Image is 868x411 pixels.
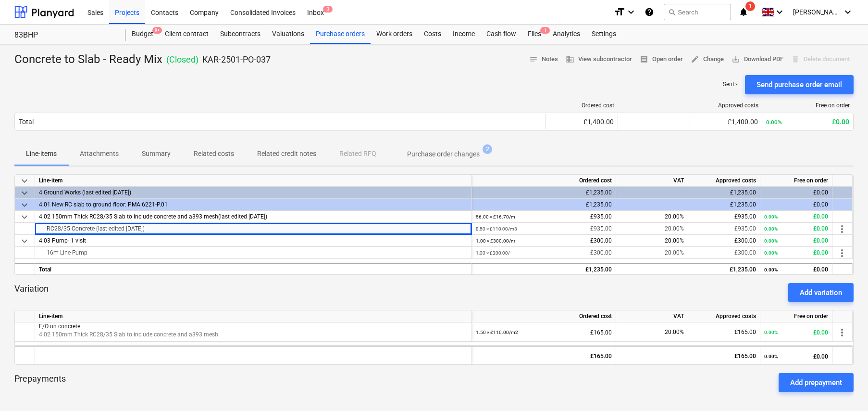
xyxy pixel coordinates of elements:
[166,54,198,65] p: ( Closed )
[159,25,214,44] a: Client contract
[760,175,832,187] div: Free on order
[614,6,625,18] i: format_size
[636,52,687,67] button: Open order
[691,55,699,64] span: edit
[19,118,34,126] div: Total
[522,25,547,44] div: Files
[692,199,756,211] div: £1,235.00
[447,25,481,44] a: Income
[774,6,785,18] i: keyboard_arrow_down
[766,119,782,126] small: 0.00%
[764,187,828,199] div: £0.00
[418,25,447,44] a: Costs
[126,25,159,44] div: Budget
[19,199,30,211] span: keyboard_arrow_down
[764,235,828,247] div: £0.00
[476,199,612,211] div: £1,235.00
[836,247,848,259] span: more_vert
[764,223,828,235] div: £0.00
[616,175,688,187] div: VAT
[691,54,724,65] span: Change
[476,264,612,276] div: £1,235.00
[476,238,515,244] small: 1.00 × £300.00 / nr
[616,211,688,223] div: 20.00%
[35,211,472,223] div: (last edited [DATE])
[692,247,756,259] div: £300.00
[760,310,832,322] div: Free on order
[764,347,828,366] div: £0.00
[562,52,636,67] button: View subcontractor
[39,323,80,330] span: E/O on concrete
[745,1,755,11] span: 1
[800,286,842,299] div: Add variation
[476,223,612,235] div: £935.00
[39,199,468,210] div: 4.01 New RC slab to ground floor: PMA 6221-P.01
[625,6,637,18] i: keyboard_arrow_down
[616,322,688,342] div: 20.00%
[39,331,218,338] span: 4.02 150mm Thick RC28/35 Slab to include concrete and a393 mesh
[476,187,612,199] div: £1,235.00
[732,54,783,65] span: Download PDF
[35,175,472,187] div: Line-item
[694,102,758,109] div: Approved costs
[664,4,731,20] button: Search
[529,54,558,65] span: Notes
[566,55,574,64] span: business
[472,310,616,322] div: Ordered cost
[616,235,688,247] div: 20.00%
[476,250,511,256] small: 1.00 × £300.00 / -
[764,354,778,359] small: 0.00%
[732,55,740,64] span: save_alt
[194,149,234,159] p: Related costs
[640,55,648,64] span: receipt
[692,347,756,366] div: £165.00
[529,55,538,64] span: notes
[692,264,756,276] div: £1,235.00
[687,52,728,67] button: Change
[214,25,266,44] a: Subcontracts
[566,54,632,65] span: View subcontractor
[202,54,271,65] p: KAR-2501-PO-037
[645,6,654,18] i: Knowledge base
[142,149,171,159] p: Summary
[764,250,778,256] small: 0.00%
[764,226,778,231] small: 0.00%
[728,52,787,67] button: Download PDF
[371,25,418,44] a: Work orders
[481,25,522,44] div: Cash flow
[688,175,760,187] div: Approved costs
[39,187,468,198] div: 4 Ground Works (last edited 04 Jun 2025)
[483,144,492,154] span: 2
[35,263,472,275] div: Total
[39,223,468,234] div: RC28/35 Concrete (last edited 14 Jul 2025)
[14,373,66,392] p: Prepayments
[547,25,586,44] div: Analytics
[788,283,854,302] button: Add variation
[35,310,472,322] div: Line-item
[764,330,778,335] small: 0.00%
[26,149,57,159] p: Line-items
[476,322,612,342] div: £165.00
[310,25,371,44] a: Purchase orders
[586,25,622,44] div: Settings
[764,211,828,223] div: £0.00
[407,149,480,159] p: Purchase order changes
[692,211,756,223] div: £935.00
[80,149,119,159] p: Attachments
[692,223,756,235] div: £935.00
[692,322,756,342] div: £165.00
[39,237,86,244] span: 4.03 Pump- 1 visit
[14,30,114,40] div: 83BHP
[764,238,778,244] small: 0.00%
[766,102,850,109] div: Free on order
[764,247,828,259] div: £0.00
[764,267,778,272] small: 0.00%
[476,247,612,259] div: £300.00
[476,214,515,219] small: 56.00 × £16.70 / m
[19,175,30,187] span: keyboard_arrow_down
[19,187,30,199] span: keyboard_arrow_down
